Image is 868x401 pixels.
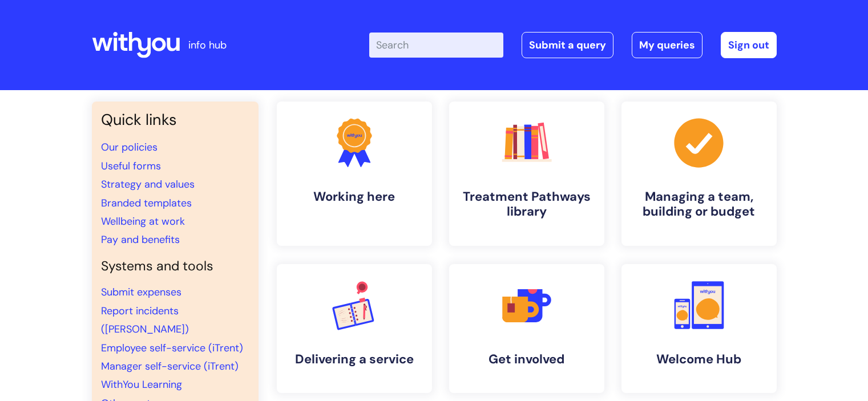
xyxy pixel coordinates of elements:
[286,189,423,204] h4: Working here
[101,258,249,274] h4: Systems and tools
[632,32,703,58] a: My queries
[522,32,613,58] a: Submit a query
[101,196,192,210] a: Branded templates
[369,33,503,58] input: Search
[621,264,777,393] a: Welcome Hub
[277,264,432,393] a: Delivering a service
[101,111,249,129] h3: Quick links
[369,32,777,58] div: | -
[101,177,195,191] a: Strategy and values
[721,32,777,58] a: Sign out
[631,189,768,220] h4: Managing a team, building or budget
[101,285,181,299] a: Submit expenses
[101,378,182,391] a: WithYou Learning
[449,102,604,246] a: Treatment Pathways library
[458,352,595,367] h4: Get involved
[631,352,768,367] h4: Welcome Hub
[449,264,604,393] a: Get involved
[458,189,595,220] h4: Treatment Pathways library
[277,102,432,246] a: Working here
[286,352,423,367] h4: Delivering a service
[101,359,239,373] a: Manager self-service (iTrent)
[101,140,158,154] a: Our policies
[621,102,777,246] a: Managing a team, building or budget
[188,36,227,54] p: info hub
[101,341,243,355] a: Employee self-service (iTrent)
[101,304,189,336] a: Report incidents ([PERSON_NAME])
[101,214,185,228] a: Wellbeing at work
[101,233,180,246] a: Pay and benefits
[101,159,161,173] a: Useful forms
